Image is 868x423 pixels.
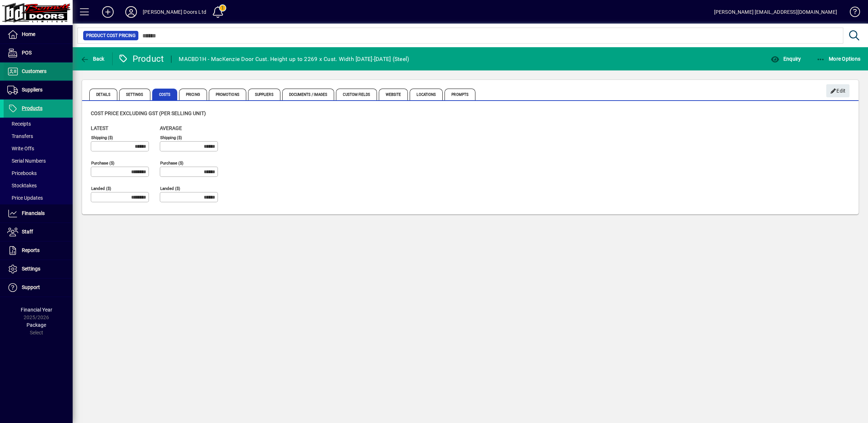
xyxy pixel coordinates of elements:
span: Financials [22,210,45,216]
span: Back [80,56,105,62]
span: Transfers [7,133,33,139]
span: Settings [22,266,40,272]
div: [PERSON_NAME] [EMAIL_ADDRESS][DOMAIN_NAME] [714,6,837,18]
a: Staff [4,223,73,241]
span: Cost price excluding GST (per selling unit) [91,110,206,116]
span: Pricebooks [7,170,37,176]
span: Stocktakes [7,183,37,188]
mat-label: Purchase ($) [160,160,183,166]
span: Settings [119,89,150,100]
span: Custom Fields [336,89,377,100]
span: Package [27,322,46,328]
span: Costs [152,89,178,100]
mat-label: Shipping ($) [160,135,182,140]
a: POS [4,44,73,62]
button: Profile [119,5,143,19]
span: Home [22,31,35,37]
span: Suppliers [248,89,280,100]
div: Product [118,53,164,65]
span: Customers [22,68,46,74]
span: Serial Numbers [7,158,46,164]
mat-label: Landed ($) [160,186,180,191]
div: [PERSON_NAME] Doors Ltd [143,6,206,18]
a: Serial Numbers [4,155,73,167]
button: Edit [826,84,849,97]
span: POS [22,50,32,56]
span: More Options [816,56,861,62]
div: MACBD1H - MacKenzie Door Cust. Height up to 2269 x Cust. Width [DATE]-[DATE] (Steel) [179,53,409,65]
button: Add [96,5,119,19]
a: Pricebooks [4,167,73,179]
button: Back [78,52,106,65]
button: More Options [815,52,863,65]
span: Average [160,125,182,131]
span: Details [89,89,117,100]
span: Suppliers [22,87,42,93]
a: Suppliers [4,81,73,99]
mat-label: Landed ($) [91,186,111,191]
span: Prompts [445,89,475,100]
span: Pricing [179,89,207,100]
a: Home [4,25,73,44]
a: Stocktakes [4,179,73,192]
span: Reports [22,247,40,253]
span: Price Updates [7,195,43,201]
span: Write Offs [7,146,34,151]
a: Receipts [4,118,73,130]
span: Latest [91,125,108,131]
button: Enquiry [769,52,803,65]
a: Financials [4,204,73,223]
span: Product Cost Pricing [86,32,135,39]
span: Products [22,105,42,111]
a: Knowledge Base [844,1,859,25]
span: Financial Year [21,307,52,313]
app-page-header-button: Back [73,52,113,65]
span: Enquiry [771,56,801,62]
span: Website [379,89,408,100]
a: Transfers [4,130,73,142]
span: Support [22,284,40,290]
span: Staff [22,229,33,235]
a: Settings [4,260,73,278]
span: Locations [410,89,443,100]
span: Documents / Images [282,89,334,100]
a: Reports [4,241,73,260]
mat-label: Shipping ($) [91,135,113,140]
span: Promotions [209,89,246,100]
mat-label: Purchase ($) [91,160,114,166]
a: Support [4,278,73,297]
span: Receipts [7,121,31,127]
a: Price Updates [4,192,73,204]
a: Customers [4,62,73,81]
a: Write Offs [4,142,73,155]
span: Edit [830,85,846,97]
